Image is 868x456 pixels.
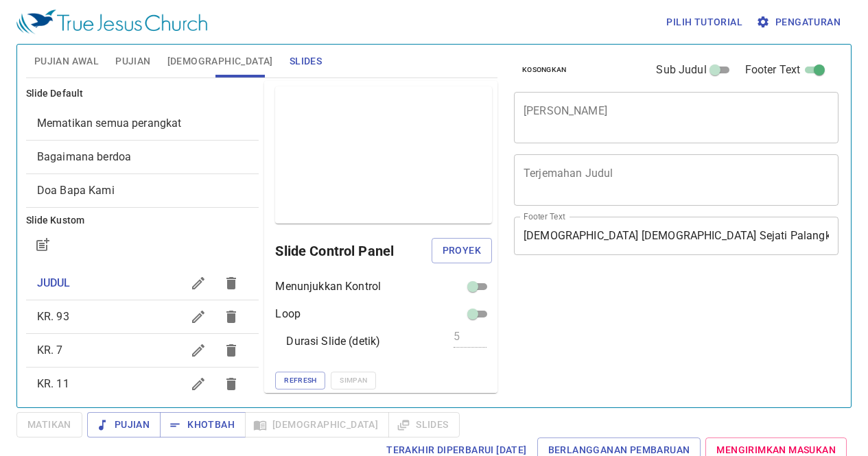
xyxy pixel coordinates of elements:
span: Proyek [443,242,481,259]
span: KR. 93 [37,310,69,323]
div: Doa Bapa Kami [26,174,259,207]
button: Kosongkan [514,62,575,78]
span: KR. 11 [37,377,69,390]
div: KR. 93 [26,300,259,333]
div: JUDUL [26,267,259,300]
div: Mematikan semua perangkat [26,107,259,140]
span: Slides [290,53,322,70]
img: True Jesus Church [16,10,207,34]
span: Khotbah [171,416,235,433]
div: KR. 7 [26,334,259,367]
span: Pilih tutorial [666,14,742,31]
span: Refresh [284,374,316,387]
h6: Slide Kustom [26,213,259,228]
span: Pujian [115,53,150,70]
h6: Slide Control Panel [275,240,431,262]
span: Kosongkan [522,64,567,76]
span: [object Object] [37,150,131,163]
span: KR. 7 [37,344,63,357]
h6: Slide Default [26,86,259,101]
span: JUDUL [37,276,71,289]
p: Durasi Slide (detik) [286,333,380,350]
span: Footer Text [745,62,801,78]
span: Pengaturan [759,14,841,31]
div: Bagaimana berdoa [26,141,259,173]
p: Menunjukkan Kontrol [275,278,381,295]
iframe: from-child [508,269,775,407]
button: Pengaturan [753,10,846,35]
button: Pilih tutorial [661,10,748,35]
span: [object Object] [37,117,182,130]
p: Loop [275,306,301,322]
div: KR. 11 [26,368,259,400]
button: Refresh [275,372,325,389]
span: Pujian Awal [34,53,99,70]
button: Khotbah [160,412,246,437]
span: Sub Judul [656,62,706,78]
span: [DEMOGRAPHIC_DATA] [167,53,273,70]
span: [object Object] [37,184,115,197]
button: Pujian [87,412,161,437]
span: Pujian [98,416,150,433]
button: Proyek [432,238,492,263]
